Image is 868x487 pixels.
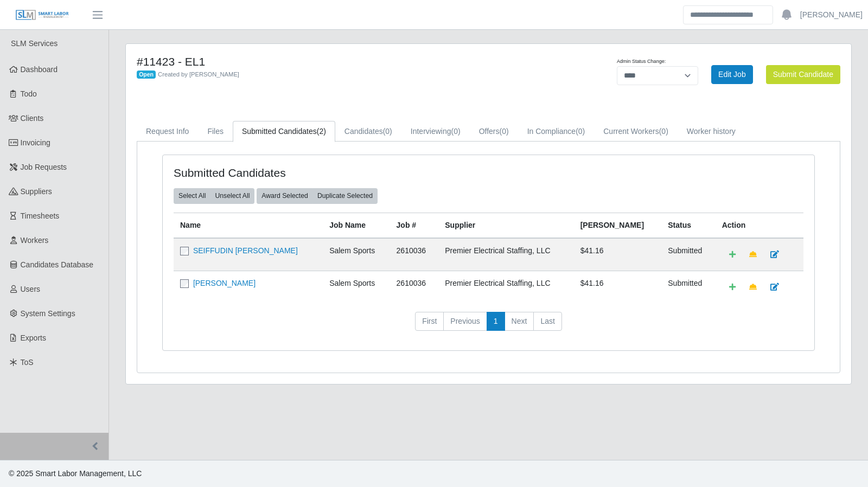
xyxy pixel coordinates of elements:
span: Exports [21,334,46,342]
th: Job # [390,213,439,238]
span: System Settings [21,309,75,318]
span: (2) [317,127,326,136]
th: [PERSON_NAME] [574,213,662,238]
a: Edit Job [711,65,753,84]
th: Status [661,213,715,238]
td: 2610036 [390,238,439,271]
button: Duplicate Selected [312,188,378,203]
div: bulk actions [257,188,378,203]
button: Submit Candidate [766,65,840,84]
a: Make Team Lead [742,245,764,264]
nav: pagination [174,312,803,340]
span: Users [21,285,41,293]
span: Todo [21,89,37,98]
span: Dashboard [21,65,58,74]
span: Created by [PERSON_NAME] [158,71,239,78]
span: (0) [576,127,585,136]
h4: #11423 - EL1 [137,55,540,68]
label: Admin Status Change: [617,58,666,66]
span: (0) [451,127,461,136]
th: Job Name [323,213,390,238]
button: Select All [174,188,210,203]
td: submitted [661,271,715,303]
span: Suppliers [21,187,52,196]
td: submitted [661,238,715,271]
td: $41.16 [574,271,662,303]
th: Action [716,213,803,238]
a: Submitted Candidates [233,121,335,142]
a: [PERSON_NAME] [800,9,863,21]
th: Supplier [438,213,573,238]
a: Request Info [137,121,198,142]
td: Premier Electrical Staffing, LLC [438,238,573,271]
span: ToS [21,358,34,367]
a: Files [198,121,233,142]
a: In Compliance [518,121,595,142]
img: SLM Logo [15,9,69,21]
span: © 2025 Smart Labor Management, LLC [9,469,142,478]
a: Worker history [678,121,745,142]
a: Add Default Cost Code [722,278,743,297]
span: Job Requests [21,163,67,171]
th: Name [174,213,323,238]
a: Offers [470,121,518,142]
td: $41.16 [574,238,662,271]
span: SLM Services [11,39,58,48]
a: [PERSON_NAME] [193,279,256,287]
span: Invoicing [21,138,50,147]
span: Workers [21,236,49,245]
a: Candidates [335,121,401,142]
a: Make Team Lead [742,278,764,297]
a: SEIFFUDIN [PERSON_NAME] [193,246,298,255]
a: Current Workers [594,121,678,142]
h4: Submitted Candidates [174,166,426,180]
a: Add Default Cost Code [722,245,743,264]
a: 1 [487,312,505,331]
span: (0) [383,127,392,136]
button: Award Selected [257,188,313,203]
a: Interviewing [401,121,470,142]
span: (0) [659,127,668,136]
td: Premier Electrical Staffing, LLC [438,271,573,303]
div: bulk actions [174,188,254,203]
td: 2610036 [390,271,439,303]
button: Unselect All [210,188,254,203]
span: (0) [500,127,509,136]
td: Salem Sports [323,238,390,271]
span: Candidates Database [21,260,94,269]
span: Timesheets [21,212,60,220]
input: Search [683,5,773,24]
td: Salem Sports [323,271,390,303]
span: Open [137,71,156,79]
span: Clients [21,114,44,123]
